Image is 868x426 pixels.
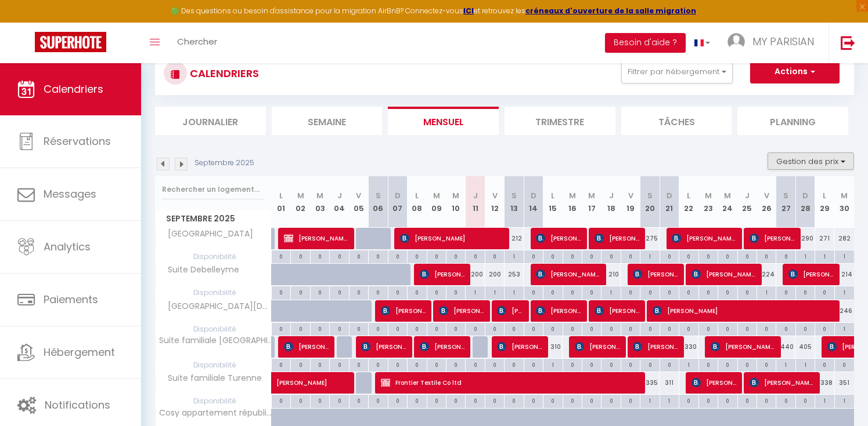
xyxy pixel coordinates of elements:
[711,336,775,358] span: [PERSON_NAME]
[563,286,582,297] div: 0
[776,336,795,358] div: 440
[757,250,776,261] div: 0
[272,323,290,334] div: 0
[582,395,601,406] div: 0
[369,359,387,370] div: 0
[640,323,659,334] div: 0
[272,107,383,135] li: Semaine
[815,250,834,261] div: 1
[369,286,387,297] div: 0
[408,359,426,370] div: 0
[563,323,582,334] div: 0
[621,286,640,297] div: 0
[640,250,659,261] div: 1
[381,372,636,394] span: Frontier Textile Co ltd
[660,176,679,228] th: 21
[524,395,543,406] div: 0
[361,336,406,358] span: [PERSON_NAME]
[647,190,653,201] abbr: S
[156,323,271,336] span: Disponibilité
[485,395,504,406] div: 0
[485,286,504,297] div: 1
[764,190,769,201] abbr: V
[156,286,271,299] span: Disponibilité
[640,228,660,249] div: 275
[369,250,387,261] div: 0
[757,176,776,228] th: 26
[718,323,737,334] div: 0
[705,190,712,201] abbr: M
[699,250,718,261] div: 0
[595,300,639,322] span: [PERSON_NAME]
[621,250,640,261] div: 0
[738,286,757,297] div: 0
[156,210,271,227] span: Septembre 2025
[505,359,523,370] div: 0
[157,300,273,313] span: [GEOGRAPHIC_DATA][DEMOGRAPHIC_DATA]
[660,286,679,297] div: 0
[582,286,601,297] div: 0
[595,227,639,249] span: [PERSON_NAME]
[834,300,854,322] div: 246
[602,323,620,334] div: 0
[330,395,348,406] div: 0
[408,286,426,297] div: 0
[582,359,601,370] div: 0
[718,250,737,261] div: 0
[750,60,840,83] button: Actions
[575,336,620,358] span: [PERSON_NAME]
[272,176,291,228] th: 01
[44,345,115,359] span: Hébergement
[588,190,595,201] abbr: M
[525,6,696,16] a: créneaux d'ouverture de la salle migration
[497,336,542,358] span: [PERSON_NAME]
[602,286,620,297] div: 1
[569,190,576,201] abbr: M
[157,264,242,276] span: Suite Debelleyme
[679,286,698,297] div: 0
[505,228,524,249] div: 212
[35,32,106,52] img: Super Booking
[311,323,329,334] div: 0
[433,190,440,201] abbr: M
[796,286,815,297] div: 0
[291,359,309,370] div: 0
[44,82,103,96] span: Calendriers
[446,395,465,406] div: 0
[699,395,718,406] div: 0
[757,395,776,406] div: 0
[745,190,750,201] abbr: J
[795,336,815,358] div: 405
[349,176,368,228] th: 05
[602,176,621,228] th: 18
[823,190,826,201] abbr: L
[563,359,582,370] div: 0
[284,336,329,358] span: [PERSON_NAME]
[738,395,757,406] div: 0
[796,359,815,370] div: 1
[157,336,273,345] span: Suite familiale [GEOGRAPHIC_DATA]
[276,366,383,388] span: [PERSON_NAME]
[757,359,776,370] div: 0
[672,227,736,249] span: [PERSON_NAME]
[463,6,474,16] strong: ICI
[279,190,283,201] abbr: L
[452,190,459,201] abbr: M
[505,176,524,228] th: 13
[497,300,523,322] span: [PERSON_NAME]
[297,190,304,201] abbr: M
[369,395,387,406] div: 0
[427,176,446,228] th: 09
[835,323,854,334] div: 1
[420,336,464,358] span: [PERSON_NAME]
[388,323,407,334] div: 0
[195,158,254,169] p: Septembre 2025
[157,372,265,385] span: Suite familiale Turenne
[738,359,757,370] div: 0
[679,395,698,406] div: 0
[284,227,348,249] span: [PERSON_NAME]
[699,323,718,334] div: 0
[524,286,543,297] div: 0
[815,286,834,297] div: 0
[388,395,407,406] div: 0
